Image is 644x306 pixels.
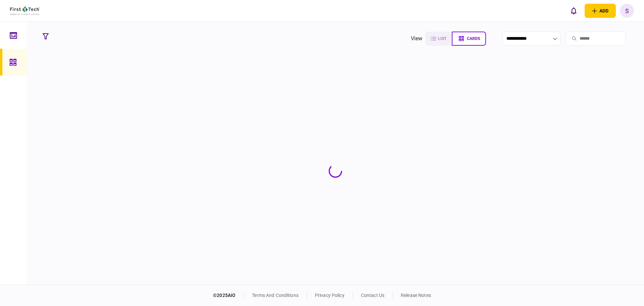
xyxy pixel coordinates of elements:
[411,35,423,43] div: view
[567,4,581,18] button: open notifications list
[315,293,344,298] a: privacy policy
[467,36,480,41] span: cards
[213,292,244,299] div: © 2025 AIO
[252,293,299,298] a: terms and conditions
[361,293,384,298] a: contact us
[620,4,634,18] button: S
[401,293,431,298] a: release notes
[10,6,40,15] img: client company logo
[425,32,452,46] button: list
[585,4,616,18] button: open adding identity options
[438,36,446,41] span: list
[452,32,486,46] button: cards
